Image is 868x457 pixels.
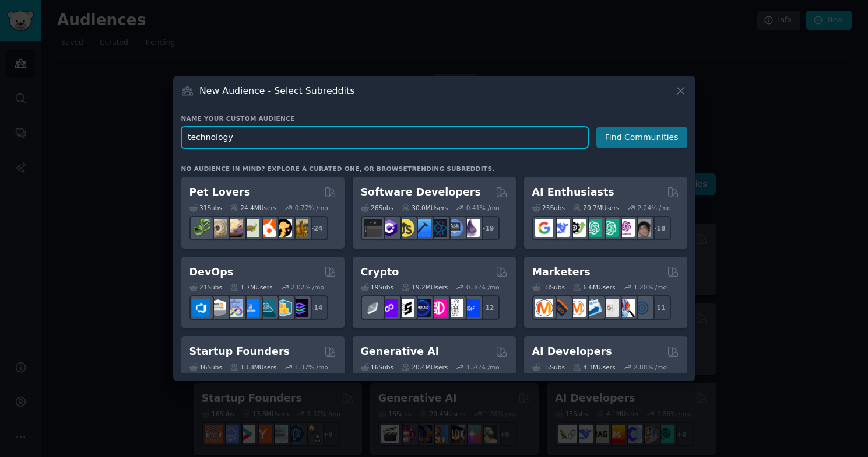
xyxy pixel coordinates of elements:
div: 15 Sub s [532,363,565,371]
img: 0xPolygon [380,299,398,317]
div: 20.4M Users [402,363,448,371]
h2: Marketers [532,265,591,280]
img: aws_cdk [274,299,292,317]
img: azuredevops [192,299,210,317]
div: 18 Sub s [532,283,565,291]
img: defiblockchain [429,299,447,317]
img: AItoolsCatalog [568,219,586,237]
div: 31 Sub s [189,204,222,212]
h2: Software Developers [361,185,481,200]
div: 19.2M Users [402,283,448,291]
h2: Startup Founders [189,344,290,359]
img: csharp [380,219,398,237]
img: web3 [413,299,431,317]
div: 0.36 % /mo [466,283,500,291]
div: 4.1M Users [573,363,616,371]
a: trending subreddits [407,165,492,172]
input: Pick a short name, like "Digital Marketers" or "Movie-Goers" [181,127,588,148]
img: DeepSeek [551,219,570,237]
div: 1.20 % /mo [634,283,667,291]
img: MarketingResearch [617,299,635,317]
img: ArtificalIntelligence [633,219,651,237]
h2: AI Enthusiasts [532,185,614,200]
img: herpetology [192,219,210,237]
img: reactnative [429,219,447,237]
div: 1.26 % /mo [466,363,500,371]
div: + 24 [304,216,328,240]
div: 2.24 % /mo [638,204,671,212]
img: content_marketing [535,299,553,317]
img: learnjavascript [396,219,414,237]
div: 21 Sub s [189,283,222,291]
img: AskComputerScience [445,219,463,237]
img: ethstaker [396,299,414,317]
img: PetAdvice [274,219,292,237]
h2: Pet Lovers [189,185,251,200]
img: AWS_Certified_Experts [209,299,227,317]
img: OnlineMarketing [633,299,651,317]
img: software [364,219,382,237]
img: PlatformEngineers [290,299,308,317]
img: chatgpt_promptDesign [584,219,602,237]
div: 6.6M Users [573,283,616,291]
div: 1.7M Users [230,283,273,291]
img: ballpython [209,219,227,237]
div: 2.02 % /mo [291,283,324,291]
img: defi_ [462,299,480,317]
div: 16 Sub s [189,363,222,371]
img: leopardgeckos [225,219,243,237]
div: 24.4M Users [230,204,276,212]
div: + 12 [475,295,500,320]
div: 25 Sub s [532,204,565,212]
h2: Crypto [361,265,399,280]
img: DevOpsLinks [241,299,259,317]
img: iOSProgramming [413,219,431,237]
img: elixir [462,219,480,237]
img: OpenAIDev [617,219,635,237]
div: + 19 [475,216,500,240]
img: dogbreed [290,219,308,237]
div: 19 Sub s [361,283,393,291]
div: 20.7M Users [573,204,619,212]
div: 16 Sub s [361,363,393,371]
img: cockatiel [258,219,276,237]
div: + 14 [304,295,328,320]
img: turtle [241,219,259,237]
img: Emailmarketing [584,299,602,317]
h2: Generative AI [361,344,440,359]
h3: New Audience - Select Subreddits [199,85,354,97]
img: platformengineering [258,299,276,317]
img: chatgpt_prompts_ [600,219,619,237]
h2: AI Developers [532,344,612,359]
div: 0.41 % /mo [466,204,500,212]
img: ethfinance [364,299,382,317]
button: Find Communities [596,127,687,148]
div: 0.77 % /mo [295,204,328,212]
div: 13.8M Users [230,363,276,371]
img: bigseo [551,299,570,317]
img: AskMarketing [568,299,586,317]
img: CryptoNews [445,299,463,317]
div: 1.37 % /mo [295,363,328,371]
h2: DevOps [189,265,234,280]
img: googleads [600,299,619,317]
img: Docker_DevOps [225,299,243,317]
div: 30.0M Users [402,204,448,212]
div: 2.88 % /mo [634,363,667,371]
h3: Name your custom audience [181,114,687,123]
img: GoogleGeminiAI [535,219,553,237]
div: No audience in mind? Explore a curated one, or browse . [181,165,495,173]
div: 26 Sub s [361,204,393,212]
div: + 18 [646,216,671,240]
div: + 11 [646,295,671,320]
